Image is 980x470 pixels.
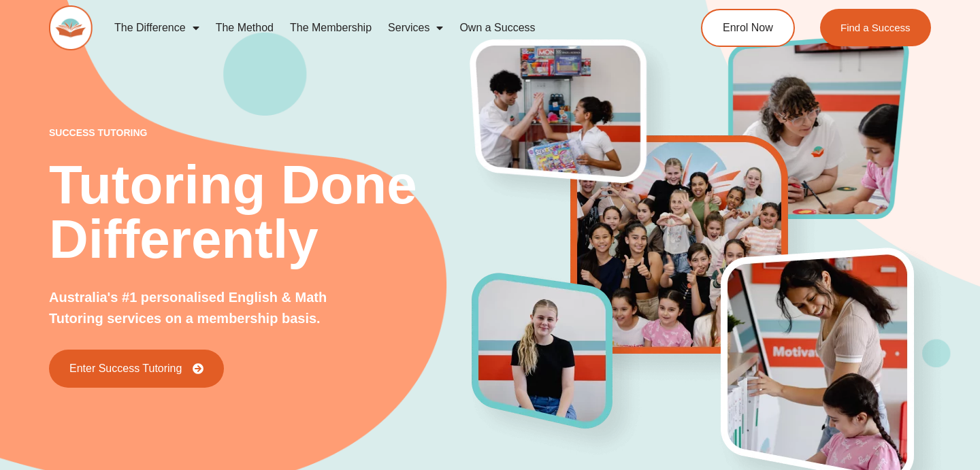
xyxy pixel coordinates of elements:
a: The Difference [106,12,208,44]
nav: Menu [106,12,651,44]
a: The Membership [282,12,380,44]
a: The Method [208,12,282,44]
a: Enter Success Tutoring [49,350,224,388]
span: Enter Success Tutoring [69,363,182,374]
h2: Tutoring Done Differently [49,158,472,267]
a: Find a Success [820,9,931,46]
span: Enrol Now [723,22,773,33]
a: Enrol Now [701,9,795,47]
p: Australia's #1 personalised English & Math Tutoring services on a membership basis. [49,287,358,329]
a: Own a Success [451,12,543,44]
a: Services [380,12,451,44]
span: Find a Success [840,22,911,33]
p: success tutoring [49,128,472,137]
